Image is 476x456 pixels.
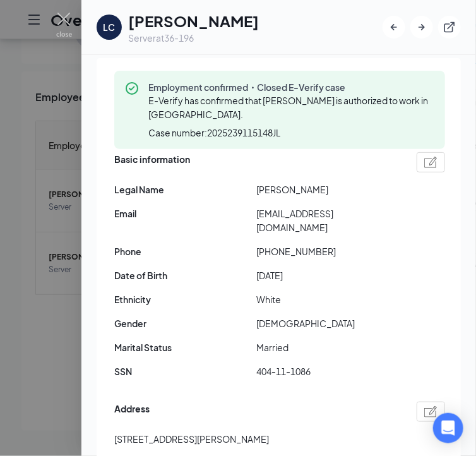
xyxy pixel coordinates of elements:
span: [PERSON_NAME] [256,183,398,196]
span: Employment confirmed・Closed E-Verify case [148,81,435,93]
span: E-Verify has confirmed that [PERSON_NAME] is authorized to work in [GEOGRAPHIC_DATA]. [148,95,428,120]
svg: ArrowRight [415,21,428,33]
span: Email [114,207,256,220]
span: White [256,292,398,306]
span: Case number: 2025239115148JL [148,126,280,139]
span: Married [256,340,398,354]
span: Address [114,402,150,422]
span: Gender [114,316,256,330]
button: ArrowLeftNew [383,16,405,39]
span: [PHONE_NUMBER] [256,244,398,258]
span: Marital Status [114,340,256,354]
svg: ExternalLink [443,21,456,33]
div: Open Intercom Messenger [433,413,463,443]
span: SSN [114,364,256,378]
svg: ArrowLeftNew [388,21,400,33]
span: [STREET_ADDRESS][PERSON_NAME] [114,432,269,446]
h1: [PERSON_NAME] [128,10,259,32]
div: LC [104,21,116,33]
span: Ethnicity [114,292,256,306]
span: Legal Name [114,183,256,196]
span: [DEMOGRAPHIC_DATA] [256,316,398,330]
svg: CheckmarkCircle [124,81,140,96]
span: Basic information [114,152,190,172]
div: Server at 36-196 [128,32,259,44]
span: [EMAIL_ADDRESS][DOMAIN_NAME] [256,207,398,234]
span: [DATE] [256,268,398,282]
span: 404-11-1086 [256,364,398,378]
button: ExternalLink [438,16,461,39]
span: Date of Birth [114,268,256,282]
button: ArrowRight [410,16,433,39]
span: Phone [114,244,256,258]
